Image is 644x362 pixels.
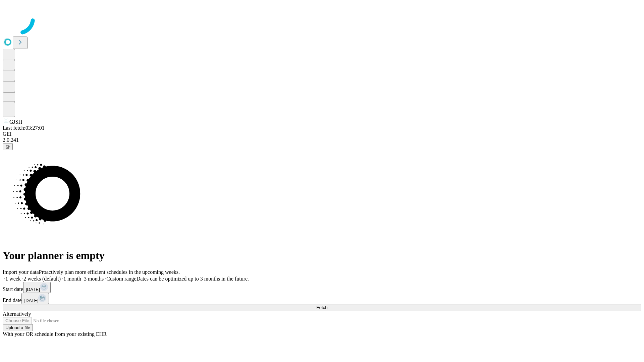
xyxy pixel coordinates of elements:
[3,131,641,137] div: GEI
[21,293,49,304] button: [DATE]
[9,119,22,125] span: GJSH
[3,143,13,150] button: @
[137,276,249,282] span: Dates can be optimized up to 3 months in the future.
[3,125,45,131] span: Last fetch: 03:27:01
[63,276,81,282] span: 1 month
[5,144,10,149] span: @
[3,331,107,337] span: With your OR schedule from your existing EHR
[316,305,327,310] span: Fetch
[3,293,641,304] div: End date
[3,324,33,331] button: Upload a file
[84,276,104,282] span: 3 months
[3,304,641,311] button: Fetch
[5,276,21,282] span: 1 week
[26,287,40,292] span: [DATE]
[3,269,39,275] span: Import your data
[23,276,61,282] span: 2 weeks (default)
[3,249,641,262] h1: Your planner is empty
[39,269,180,275] span: Proactively plan more efficient schedules in the upcoming weeks.
[3,282,641,293] div: Start date
[3,137,641,143] div: 2.0.241
[23,282,51,293] button: [DATE]
[106,276,136,282] span: Custom range
[3,311,31,317] span: Alternatively
[24,298,38,303] span: [DATE]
